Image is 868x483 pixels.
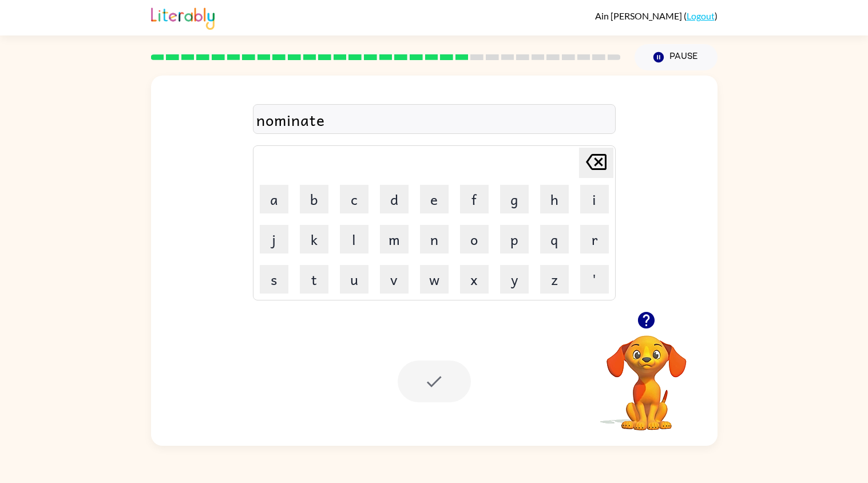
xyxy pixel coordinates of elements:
button: i [580,185,609,213]
video: Your browser must support playing .mp4 files to use Literably. Please try using another browser. [589,318,704,432]
button: w [420,265,449,294]
button: s [260,265,288,294]
button: ' [580,265,609,294]
button: y [500,265,529,294]
button: h [540,185,569,213]
button: t [300,265,328,294]
span: Ain [PERSON_NAME] [595,10,684,21]
button: x [460,265,489,294]
button: k [300,225,328,254]
button: p [500,225,529,254]
button: b [300,185,328,213]
button: l [340,225,368,254]
button: e [420,185,449,213]
button: r [580,225,609,254]
div: ( ) [595,10,718,21]
button: m [380,225,409,254]
button: d [380,185,409,213]
button: q [540,225,569,254]
button: g [500,185,529,213]
img: Literably [151,5,215,30]
button: a [260,185,288,213]
button: c [340,185,368,213]
button: n [420,225,449,254]
button: Pause [635,44,718,70]
button: u [340,265,368,294]
div: nominate [256,108,612,132]
button: z [540,265,569,294]
a: Logout [687,10,715,21]
button: f [460,185,489,213]
button: v [380,265,409,294]
button: o [460,225,489,254]
button: j [260,225,288,254]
